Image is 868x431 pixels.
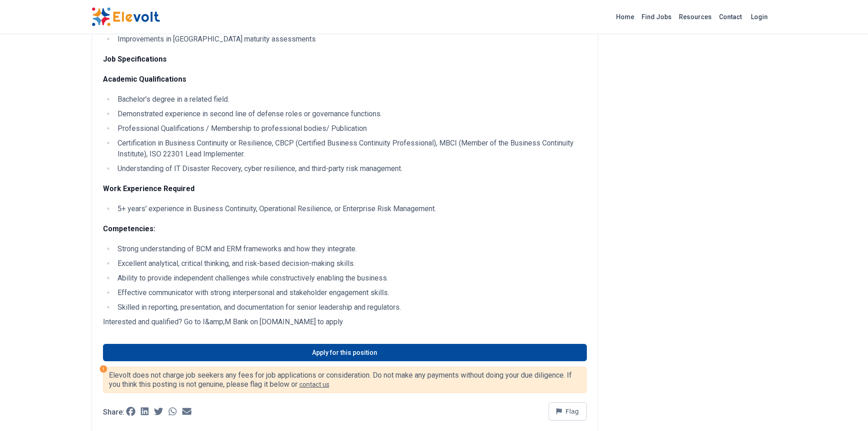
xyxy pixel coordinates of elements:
[103,409,124,416] p: Share:
[115,302,587,313] li: Skilled in reporting, presentation, and documentation for senior leadership and regulators.
[745,8,773,26] a: Login
[549,402,587,421] button: Flag
[115,123,587,134] li: Professional Qualifications / Membership to professional bodies/ Publication
[638,10,675,24] a: Find Jobs
[115,94,587,105] li: Bachelor’s degree in a related field.
[103,184,195,193] strong: Work Experience Required
[109,371,581,389] p: Elevolt does not charge job seekers any fees for job applications or consideration. Do not make a...
[103,317,587,327] p: Interested and qualified? Go to I&amp;M Bank on [DOMAIN_NAME] to apply
[115,287,587,298] li: Effective communicator with strong interpersonal and stakeholder engagement skills.
[675,10,715,24] a: Resources
[115,244,587,254] li: Strong understanding of BCM and ERM frameworks and how they integrate.
[822,387,868,431] iframe: Chat Widget
[612,10,638,24] a: Home
[115,273,587,284] li: Ability to provide independent challenges while constructively enabling the business.
[103,224,155,233] strong: Competencies:
[299,381,329,388] a: contact us
[115,203,587,214] li: 5+ years' experience in Business Continuity, Operational Resilience, or Enterprise Risk Management.
[115,258,587,269] li: Excellent analytical, critical thinking, and risk-based decision-making skills.
[115,109,587,119] li: Demonstrated experience in second line of defense roles or governance functions.
[115,163,587,174] li: Understanding of IT Disaster Recovery, cyber resilience, and third-party risk management.
[103,344,587,361] a: Apply for this position
[103,75,186,83] strong: Academic Qualifications
[115,138,587,160] li: Certification in Business Continuity or Resilience, CBCP (Certified Business Continuity Professio...
[103,55,167,63] strong: Job Specifications
[92,7,160,26] img: Elevolt
[115,34,587,45] li: Improvements in [GEOGRAPHIC_DATA] maturity assessments
[715,10,745,24] a: Contact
